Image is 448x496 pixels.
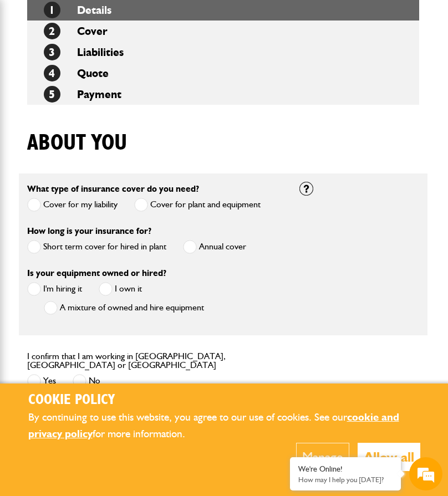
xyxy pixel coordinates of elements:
h1: About you [27,130,127,156]
div: We're Online! [298,464,393,474]
label: What type of insurance cover do you need? [27,185,199,193]
label: Cover for my liability [27,198,118,212]
label: Cover for plant and equipment [134,198,261,212]
span: 4 [44,65,60,81]
span: 1 [44,2,60,18]
p: By continuing to use this website, you agree to our use of cookies. See our for more information. [28,409,420,443]
label: I own it [99,282,142,296]
li: Liabilities [27,42,419,63]
span: 2 [44,23,60,39]
label: I confirm that I am working in [GEOGRAPHIC_DATA], [GEOGRAPHIC_DATA] or [GEOGRAPHIC_DATA] [27,352,283,370]
p: How may I help you today? [298,475,393,484]
label: I'm hiring it [27,282,82,296]
label: Annual cover [183,240,246,254]
li: Quote [27,63,419,84]
button: Manage [296,443,349,471]
label: How long is your insurance for? [27,227,151,236]
label: Short term cover for hired in plant [27,240,166,254]
label: No [73,374,100,388]
label: Yes [27,374,56,388]
span: 5 [44,86,60,103]
span: 3 [44,44,60,60]
label: A mixture of owned and hire equipment [44,301,204,315]
label: Is your equipment owned or hired? [27,269,166,278]
li: Payment [27,84,419,105]
h2: Cookie Policy [28,392,420,409]
li: Cover [27,21,419,42]
button: Allow all [358,443,420,471]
